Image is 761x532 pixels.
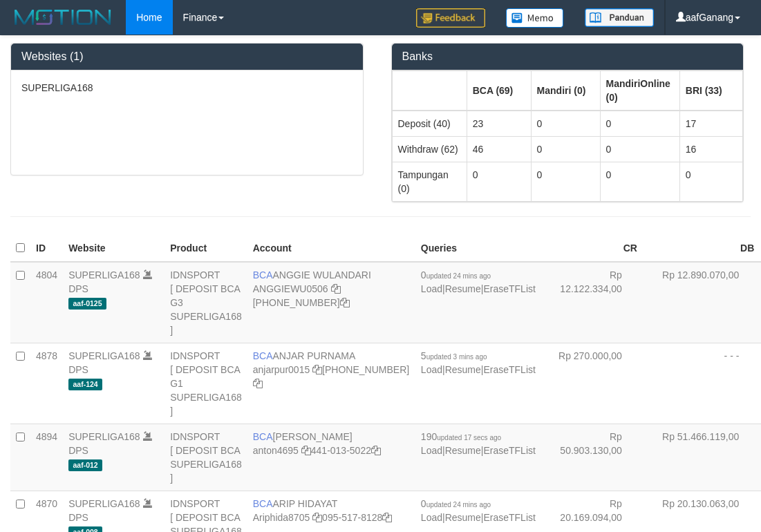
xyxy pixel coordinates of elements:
td: Deposit (40) [392,111,467,137]
td: Rp 12.122.334,00 [541,262,643,343]
span: aaf-0125 [68,298,106,310]
img: panduan.png [585,8,654,27]
a: Load [421,283,442,294]
span: aaf-124 [68,379,102,390]
span: 5 [421,350,487,361]
td: 0 [467,162,531,201]
td: Withdraw (62) [392,136,467,162]
img: MOTION_logo.png [10,7,115,28]
td: 4878 [30,343,63,424]
th: Group: activate to sort column ascending [600,70,679,111]
td: 0 [531,162,600,201]
span: updated 24 mins ago [426,272,491,280]
a: EraseTFList [483,364,535,375]
th: Queries [415,235,541,262]
a: Load [421,364,442,375]
h3: Websites (1) [21,50,353,63]
img: Feedback.jpg [416,8,485,28]
td: 0 [600,111,679,137]
span: | | [421,431,536,456]
td: Rp 51.466.119,00 [643,424,760,491]
th: Product [165,235,247,262]
a: EraseTFList [483,512,535,523]
td: 4894 [30,424,63,491]
td: [PERSON_NAME] 441-013-5022 [247,424,415,491]
a: EraseTFList [483,283,535,294]
span: BCA [253,431,273,442]
th: Group: activate to sort column ascending [679,70,742,111]
td: IDNSPORT [ DEPOSIT BCA G3 SUPERLIGA168 ] [165,262,247,343]
a: EraseTFList [483,445,535,456]
span: updated 17 secs ago [437,434,501,441]
td: Rp 270.000,00 [541,343,643,424]
a: ANGGIEWU0506 [253,283,328,294]
a: Resume [445,283,481,294]
td: 23 [467,111,531,137]
td: DPS [63,424,165,491]
td: 17 [679,111,742,137]
a: Copy 4062213373 to clipboard [340,297,350,308]
a: Copy 4062281620 to clipboard [253,378,263,389]
span: 0 [421,498,491,509]
td: ANGGIE WULANDARI [PHONE_NUMBER] [247,262,415,343]
a: Copy anjarpur0015 to clipboard [312,364,322,375]
img: Button%20Memo.svg [506,8,564,28]
span: | | [421,350,536,375]
td: DPS [63,343,165,424]
td: 16 [679,136,742,162]
th: Account [247,235,415,262]
td: IDNSPORT [ DEPOSIT BCA SUPERLIGA168 ] [165,424,247,491]
th: DB [643,235,760,262]
a: Resume [445,512,481,523]
th: CR [541,235,643,262]
td: 46 [467,136,531,162]
a: Copy 0955178128 to clipboard [382,512,392,523]
td: 0 [531,111,600,137]
span: | | [421,269,536,294]
span: 0 [421,269,491,281]
td: 0 [531,136,600,162]
td: 0 [600,136,679,162]
a: SUPERLIGA168 [68,350,140,361]
a: Copy 4410135022 to clipboard [371,445,381,456]
a: Resume [445,364,481,375]
a: SUPERLIGA168 [68,498,140,509]
td: 4804 [30,262,63,343]
a: Ariphida8705 [253,512,310,523]
a: Copy anton4695 to clipboard [301,445,311,456]
span: BCA [253,498,273,509]
span: updated 24 mins ago [426,501,491,509]
td: - - - [643,343,760,424]
td: Rp 50.903.130,00 [541,424,643,491]
th: Group: activate to sort column ascending [467,70,531,111]
a: SUPERLIGA168 [68,431,140,442]
td: 0 [679,162,742,201]
td: Tampungan (0) [392,162,467,201]
a: anton4695 [253,445,299,456]
span: BCA [253,269,273,281]
p: SUPERLIGA168 [21,81,353,95]
a: Copy Ariphida8705 to clipboard [312,512,322,523]
a: Load [421,512,442,523]
td: 0 [600,162,679,201]
a: anjarpur0015 [253,364,310,375]
a: SUPERLIGA168 [68,269,140,281]
span: updated 3 mins ago [426,353,487,361]
td: ANJAR PURNAMA [PHONE_NUMBER] [247,343,415,424]
h3: Banks [402,50,733,63]
td: IDNSPORT [ DEPOSIT BCA G1 SUPERLIGA168 ] [165,343,247,424]
a: Resume [445,445,481,456]
a: Load [421,445,442,456]
td: Rp 12.890.070,00 [643,262,760,343]
span: 190 [421,431,501,442]
th: Group: activate to sort column ascending [392,70,467,111]
a: Copy ANGGIEWU0506 to clipboard [331,283,341,294]
span: | | [421,498,536,523]
td: DPS [63,262,165,343]
th: Website [63,235,165,262]
span: aaf-012 [68,459,102,471]
th: ID [30,235,63,262]
span: BCA [253,350,273,361]
th: Group: activate to sort column ascending [531,70,600,111]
